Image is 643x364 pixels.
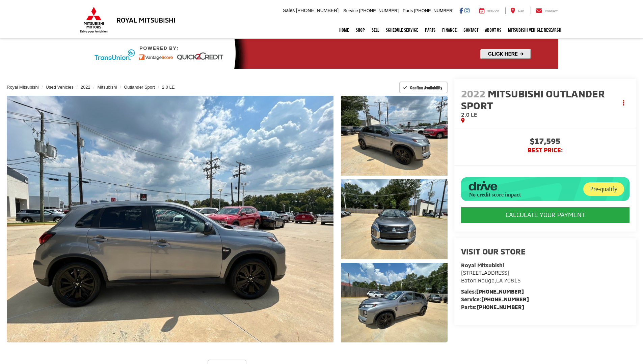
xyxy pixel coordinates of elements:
img: 2022 Mitsubishi Outlander Sport 2.0 LE [3,94,337,344]
a: Shop [352,22,368,38]
a: Home [336,22,352,38]
span: BEST PRICE: [461,147,629,154]
a: About Us [482,22,505,38]
a: Expand Photo 3 [341,263,448,343]
span: 70815 [504,277,521,283]
span: [PHONE_NUMBER] [414,8,454,13]
img: 2022 Mitsubishi Outlander Sport 2.0 LE [340,95,448,176]
img: 2022 Mitsubishi Outlander Sport 2.0 LE [340,178,448,260]
a: Contact [460,22,482,38]
a: 2.0 LE [162,85,175,90]
span: Parts [403,8,413,13]
a: Facebook: Click to visit our Facebook page [459,8,463,13]
: CALCULATE YOUR PAYMENT [461,207,629,223]
a: Mitsubishi [98,85,117,90]
h2: Visit our Store [461,247,629,256]
a: [PHONE_NUMBER] [476,288,524,295]
strong: Sales: [461,288,524,295]
a: Parts: Opens in a new tab [422,22,439,38]
span: Baton Rouge [461,277,494,283]
span: Mitsubishi Outlander Sport [461,87,605,111]
a: Finance [439,22,460,38]
span: Map [518,10,524,13]
span: dropdown dots [623,100,624,105]
span: LA [496,277,503,283]
span: 2.0 LE [461,111,477,118]
strong: Service: [461,296,529,302]
a: [STREET_ADDRESS] Baton Rouge,LA 70815 [461,269,521,283]
span: Sales [283,8,295,13]
a: Schedule Service: Opens in a new tab [382,22,422,38]
a: Service [474,7,504,14]
img: Quick2Credit [85,39,558,69]
span: [PHONE_NUMBER] [359,8,399,13]
a: Expand Photo 0 [7,96,333,342]
button: Actions [618,97,629,109]
button: Confirm Availability [399,82,448,93]
a: Outlander Sport [124,85,155,90]
span: Confirm Availability [410,85,442,90]
a: Map [505,7,529,14]
a: [PHONE_NUMBER] [481,296,529,302]
span: 2022 [461,87,485,99]
a: Expand Photo 2 [341,179,448,259]
strong: Parts: [461,304,524,310]
a: 2022 [81,85,90,90]
span: [STREET_ADDRESS] [461,269,509,276]
a: Contact [531,7,563,14]
h3: Royal Mitsubishi [116,16,176,24]
span: Contact [545,10,558,13]
img: Mitsubishi [79,7,109,33]
a: [PHONE_NUMBER] [477,304,524,310]
span: Service [343,8,358,13]
span: Service [487,10,499,13]
span: , [461,277,521,283]
a: Instagram: Click to visit our Instagram page [464,8,470,13]
strong: Royal Mitsubishi [461,262,504,268]
a: Royal Mitsubishi [7,85,39,90]
img: 2022 Mitsubishi Outlander Sport 2.0 LE [340,262,448,343]
span: $17,595 [461,137,629,147]
span: [PHONE_NUMBER] [296,8,339,13]
a: Used Vehicles [46,85,74,90]
a: Sell [368,22,382,38]
a: Mitsubishi Vehicle Research [505,22,565,38]
a: Expand Photo 1 [341,96,448,176]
